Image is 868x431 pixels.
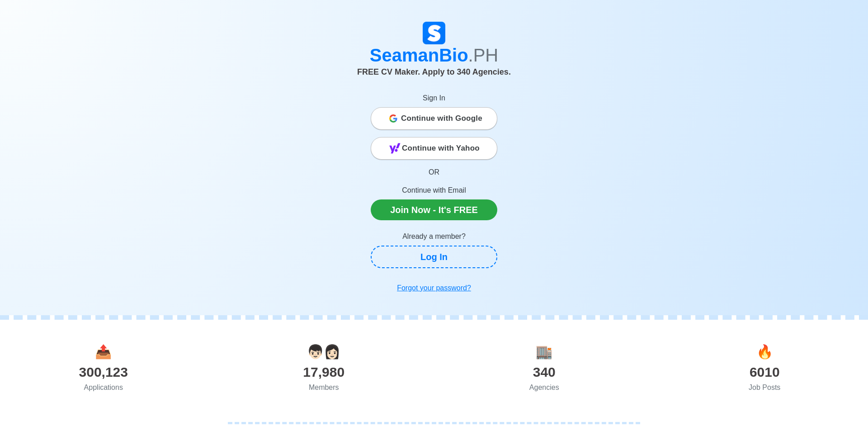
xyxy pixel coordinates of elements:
[357,67,511,76] span: FREE CV Maker. Apply to 340 Agencies.
[95,344,112,359] span: applications
[434,382,655,393] div: Agencies
[371,107,497,130] button: Continue with Google
[371,231,497,242] p: Already a member?
[371,279,497,297] a: Forgot your password?
[214,362,434,382] div: 17,980
[307,344,340,359] span: users
[402,139,480,157] span: Continue with Yahoo
[468,45,499,65] span: .PH
[371,199,497,220] a: Join Now - It's FREE
[423,22,445,44] img: Logo
[756,344,773,359] span: jobs
[371,185,497,196] p: Continue with Email
[371,167,497,178] p: OR
[536,344,552,359] span: agencies
[371,93,497,104] p: Sign In
[183,44,685,66] h1: SeamanBio
[371,137,497,160] button: Continue with Yahoo
[371,246,497,268] a: Log In
[397,284,471,292] u: Forgot your password?
[214,382,434,393] div: Members
[401,109,482,128] span: Continue with Google
[434,362,655,382] div: 340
